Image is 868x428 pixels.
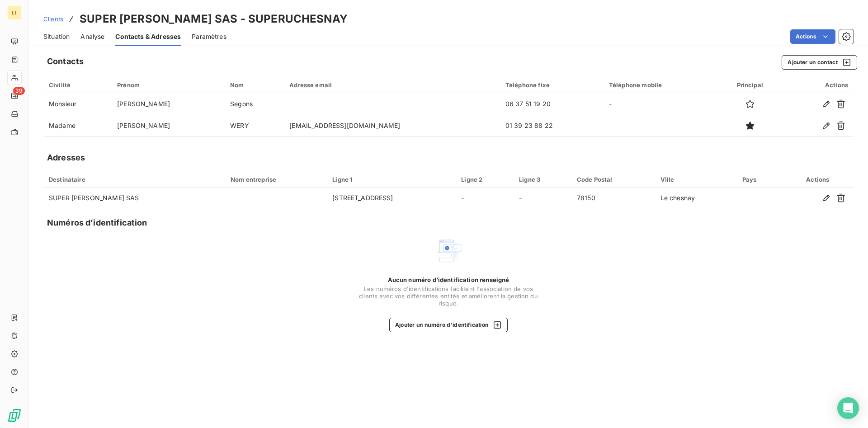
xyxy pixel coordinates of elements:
[577,176,650,183] div: Code Postal
[660,176,731,183] div: Ville
[115,32,181,41] span: Contacts & Adresses
[80,32,104,41] span: Analyse
[231,176,321,183] div: Nom entreprise
[192,32,226,41] span: Paramètres
[112,115,225,136] td: [PERSON_NAME]
[655,188,737,209] td: Le chesnay
[389,318,508,332] button: Ajouter un numéro d’identification
[790,29,835,44] button: Actions
[722,81,778,89] div: Principal
[7,5,22,20] div: LT
[505,81,598,89] div: Téléphone fixe
[358,285,539,307] span: Les numéros d'identifications facilitent l'association de vos clients avec vos différentes entité...
[461,176,508,183] div: Ligne 2
[289,81,495,89] div: Adresse email
[225,93,284,115] td: Segons
[500,115,604,136] td: 01 39 23 88 22
[49,176,220,183] div: Destinataire
[43,32,70,41] span: Situation
[788,176,848,183] div: Actions
[788,81,848,89] div: Actions
[43,115,112,136] td: Madame
[609,81,712,89] div: Téléphone mobile
[514,188,571,209] td: -
[80,11,348,27] h3: SUPER [PERSON_NAME] SAS - SUPERUCHESNAY
[43,15,63,23] span: Clients
[43,188,225,209] td: SUPER [PERSON_NAME] SAS
[225,115,284,136] td: WERY
[47,55,84,68] h5: Contacts
[742,176,777,183] div: Pays
[388,276,509,283] span: Aucun numéro d’identification renseigné
[434,236,463,265] img: Empty state
[49,81,106,89] div: Civilité
[117,81,219,89] div: Prénom
[284,115,500,136] td: [EMAIL_ADDRESS][DOMAIN_NAME]
[782,55,857,70] button: Ajouter un contact
[47,151,85,164] h5: Adresses
[500,93,604,115] td: 06 37 51 19 20
[43,93,112,115] td: Monsieur
[456,188,514,209] td: -
[604,93,717,115] td: -
[43,14,63,24] a: Clients
[47,216,147,229] h5: Numéros d’identification
[571,188,655,209] td: 78150
[112,93,225,115] td: [PERSON_NAME]
[13,87,25,95] span: 39
[7,408,22,423] img: Logo LeanPay
[519,176,566,183] div: Ligne 3
[837,397,859,419] div: Open Intercom Messenger
[327,188,456,209] td: [STREET_ADDRESS]
[230,81,278,89] div: Nom
[332,176,450,183] div: Ligne 1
